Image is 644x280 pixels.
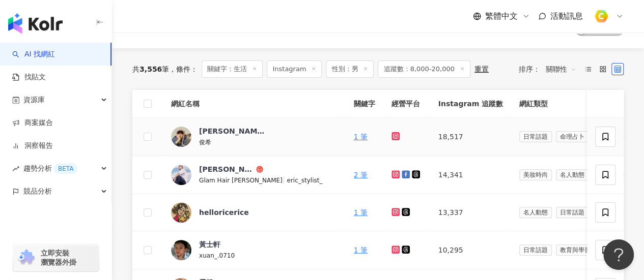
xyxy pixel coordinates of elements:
[199,164,254,174] div: [PERSON_NAME] hair stylist
[12,141,53,151] a: 洞察報告
[132,65,169,73] div: 共 筆
[171,202,338,223] a: KOL Avatarhelloricerice
[199,139,211,146] span: 俊希
[287,177,322,184] span: eric_stylist_
[41,248,76,267] span: 立即安裝 瀏覽器外掛
[474,65,489,73] div: 重置
[354,171,368,179] a: 2 筆
[430,194,511,231] td: 13,337
[199,252,235,259] span: xuan_.0710
[556,131,589,142] span: 命理占卜
[163,90,346,118] th: 網紅名稱
[430,231,511,269] td: 10,295
[550,11,583,21] span: 活動訊息
[556,207,589,218] span: 日常話題
[171,239,338,261] a: KOL Avatar黃士軒xuan_.0710
[592,7,611,26] img: %E6%96%B9%E5%BD%A2%E7%B4%94.png
[23,88,45,111] span: 資源庫
[171,165,191,185] img: KOL Avatar
[519,61,582,77] div: 排序：
[430,156,511,194] td: 14,341
[139,65,162,73] span: 3,556
[12,165,19,172] span: rise
[23,180,52,203] span: 競品分析
[267,60,322,78] span: Instagram
[430,118,511,156] td: 18,517
[171,164,338,185] a: KOL Avatar[PERSON_NAME] hair stylistGlam Hair [PERSON_NAME]|eric_stylist_
[171,127,191,147] img: KOL Avatar
[171,202,191,223] img: KOL Avatar
[54,164,77,174] div: BETA
[485,11,518,22] span: 繁體中文
[556,244,595,256] span: 教育與學習
[346,90,383,118] th: 關鍵字
[326,60,374,78] span: 性別：男
[13,244,99,271] a: chrome extension立即安裝 瀏覽器外掛
[354,208,368,216] a: 1 筆
[283,176,287,184] span: |
[556,169,589,180] span: 名人動態
[603,239,634,270] iframe: Help Scout Beacon - Open
[378,60,470,78] span: 追蹤數：8,000-20,000
[430,90,511,118] th: Instagram 追蹤數
[354,246,368,254] a: 1 筆
[169,65,198,73] span: 條件 ：
[199,239,220,250] div: 黃士軒
[12,118,53,128] a: 商案媒合
[23,157,77,180] span: 趨勢分析
[519,244,552,256] span: 日常話題
[199,207,249,217] div: helloricerice
[199,177,283,184] span: Glam Hair [PERSON_NAME]
[519,169,552,180] span: 美妝時尚
[383,90,430,118] th: 經營平台
[519,131,552,142] span: 日常話題
[16,250,36,266] img: chrome extension
[546,61,576,77] span: 關聯性
[199,126,265,136] div: [PERSON_NAME]
[519,207,552,218] span: 名人動態
[12,49,55,59] a: searchAI 找網紅
[171,240,191,260] img: KOL Avatar
[171,126,338,147] a: KOL Avatar[PERSON_NAME]俊希
[354,133,368,141] a: 1 筆
[202,60,263,78] span: 關鍵字：生活
[8,13,63,34] img: logo
[12,72,46,82] a: 找貼文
